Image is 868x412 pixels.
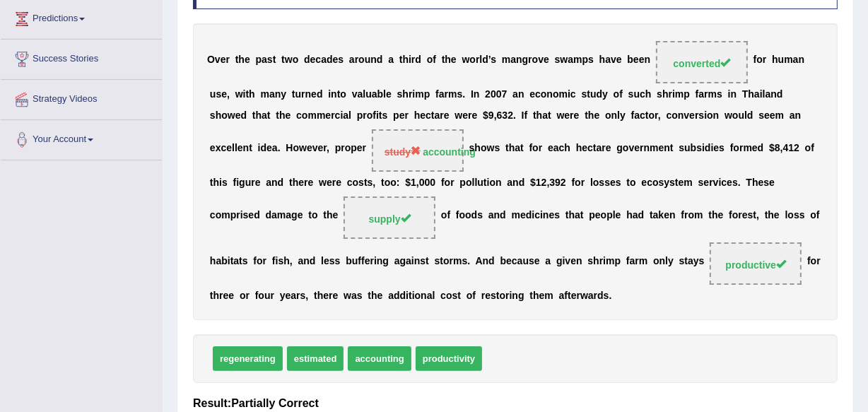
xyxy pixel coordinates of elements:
[557,110,565,121] b: w
[678,110,684,121] b: n
[415,54,421,66] b: d
[331,88,337,100] b: n
[481,143,487,154] b: o
[777,88,783,100] b: d
[402,54,409,66] b: h
[358,54,365,66] b: o
[634,88,640,100] b: u
[497,110,503,121] b: 6
[1,80,162,115] a: Strategy Videos
[479,54,482,66] b: l
[444,110,450,121] b: e
[256,110,262,121] b: h
[411,54,415,66] b: r
[483,110,488,121] b: $
[439,88,445,100] b: a
[228,110,235,121] b: w
[631,110,635,121] b: f
[491,54,496,66] b: s
[399,54,403,66] b: t
[657,88,662,100] b: s
[640,110,645,121] b: c
[327,54,333,66] b: d
[568,54,573,66] b: a
[409,88,412,100] b: r
[628,88,634,100] b: s
[468,110,471,121] b: r
[426,110,431,121] b: c
[541,88,547,100] b: o
[327,143,329,154] b: ,
[544,54,549,66] b: e
[338,54,344,66] b: s
[772,54,778,66] b: h
[261,143,267,154] b: d
[235,110,241,121] b: e
[614,88,620,100] b: o
[669,88,672,100] b: r
[488,110,494,121] b: 9
[370,54,377,66] b: n
[742,88,749,100] b: T
[293,143,300,154] b: o
[357,143,363,154] b: e
[304,54,310,66] b: d
[728,88,731,100] b: i
[238,54,245,66] b: h
[235,88,243,100] b: w
[658,110,661,121] b: ,
[775,110,784,121] b: m
[261,88,269,100] b: m
[536,110,543,121] b: h
[335,143,341,154] b: p
[546,88,553,100] b: n
[285,54,293,66] b: w
[363,88,365,100] b: l
[325,110,331,121] b: e
[633,54,639,66] b: e
[393,110,399,121] b: p
[358,88,363,100] b: a
[440,110,443,121] b: r
[695,110,698,121] b: r
[689,110,695,121] b: e
[599,54,606,66] b: h
[221,54,226,66] b: e
[215,54,221,66] b: v
[487,143,495,154] b: w
[275,88,281,100] b: n
[382,110,388,121] b: s
[311,88,317,100] b: e
[365,54,371,66] b: u
[699,110,705,121] b: s
[747,110,753,121] b: d
[424,88,430,100] b: p
[564,110,570,121] b: e
[766,88,771,100] b: a
[296,110,302,121] b: c
[662,88,669,100] b: h
[431,110,435,121] b: t
[318,143,324,154] b: e
[568,88,570,100] b: i
[252,110,256,121] b: t
[310,54,316,66] b: e
[645,88,652,100] b: h
[281,88,286,100] b: y
[308,110,317,121] b: m
[405,110,409,121] b: r
[216,88,221,100] b: s
[272,143,278,154] b: a
[555,54,561,66] b: s
[451,54,457,66] b: e
[225,54,229,66] b: r
[299,143,307,154] b: w
[627,54,633,66] b: b
[559,88,568,100] b: m
[246,88,250,100] b: t
[241,110,247,121] b: d
[281,54,285,66] b: t
[754,88,760,100] b: a
[594,110,600,121] b: e
[763,88,766,100] b: l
